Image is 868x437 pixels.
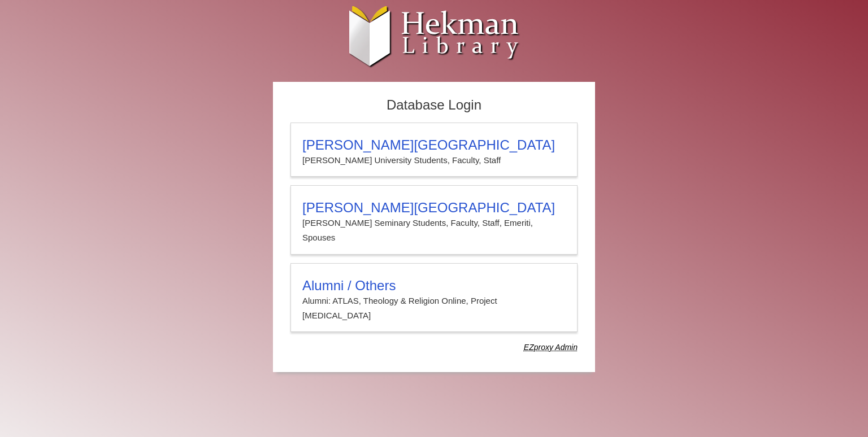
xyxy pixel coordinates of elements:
[302,137,566,153] h3: [PERSON_NAME][GEOGRAPHIC_DATA]
[290,123,578,177] a: [PERSON_NAME][GEOGRAPHIC_DATA][PERSON_NAME] University Students, Faculty, Staff
[290,185,578,255] a: [PERSON_NAME][GEOGRAPHIC_DATA][PERSON_NAME] Seminary Students, Faculty, Staff, Emeriti, Spouses
[302,278,566,294] h3: Alumni / Others
[302,200,566,216] h3: [PERSON_NAME][GEOGRAPHIC_DATA]
[302,153,566,168] p: [PERSON_NAME] University Students, Faculty, Staff
[302,294,566,324] p: Alumni: ATLAS, Theology & Religion Online, Project [MEDICAL_DATA]
[302,278,566,324] summary: Alumni / OthersAlumni: ATLAS, Theology & Religion Online, Project [MEDICAL_DATA]
[524,343,578,352] dfn: Use Alumni login
[302,216,566,246] p: [PERSON_NAME] Seminary Students, Faculty, Staff, Emeriti, Spouses
[285,94,583,117] h2: Database Login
